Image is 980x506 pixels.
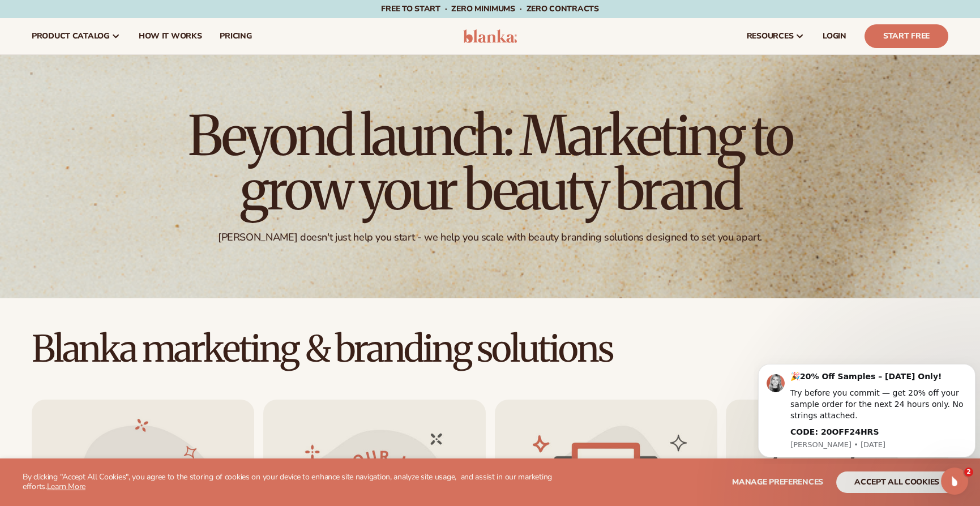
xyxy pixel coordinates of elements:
[47,481,85,492] a: Learn More
[941,468,968,495] iframe: Intercom live chat
[218,231,762,244] div: [PERSON_NAME] doesn't just help you start - we help you scale with beauty branding solutions desi...
[814,18,855,54] a: LOGIN
[732,477,823,487] span: Manage preferences
[732,471,823,493] button: Manage preferences
[130,18,211,54] a: How It Works
[23,473,582,492] p: By clicking "Accept All Cookies", you agree to the storing of cookies on your device to enhance s...
[865,24,948,48] a: Start Free
[139,32,202,41] span: How It Works
[738,18,814,54] a: resources
[220,32,251,41] span: pricing
[823,32,846,41] span: LOGIN
[747,32,793,41] span: resources
[463,29,517,43] img: logo
[381,3,598,14] span: Free to start · ZERO minimums · ZERO contracts
[23,18,130,54] a: product catalog
[964,468,973,477] span: 2
[179,109,802,217] h1: Beyond launch: Marketing to grow your beauty brand
[211,18,260,54] a: pricing
[836,471,957,493] button: accept all cookies
[754,354,980,464] iframe: Intercom notifications message
[32,32,109,41] span: product catalog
